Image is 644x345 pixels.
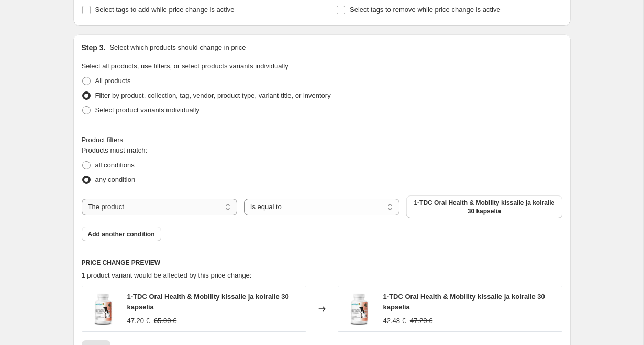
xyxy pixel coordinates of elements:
[127,293,289,311] span: 1-TDC Oral Health & Mobility kissalle ja koiralle 30 kapselia
[383,293,545,311] span: 1-TDC Oral Health & Mobility kissalle ja koiralle 30 kapselia
[413,199,556,215] span: 1-TDC Oral Health & Mobility kissalle ja koiralle 30 kapselia
[95,91,331,99] span: Filter by product, collection, tag, vendor, product type, variant title, or inventory
[82,146,148,154] span: Products must match:
[82,42,106,53] h2: Step 3.
[82,271,252,279] span: 1 product variant would be affected by this price change:
[82,259,562,267] h6: PRICE CHANGE PREVIEW
[406,195,562,218] button: 1-TDC Oral Health & Mobility kissalle ja koiralle 30 kapselia
[343,293,375,325] img: 1-tdc-30kaps_80x.jpg
[82,62,288,70] span: Select all products, use filters, or select products variants individually
[82,135,562,145] div: Product filters
[95,106,199,114] span: Select product variants individually
[383,316,406,326] div: 42.48 €
[95,161,135,169] span: all conditions
[109,42,246,53] p: Select which products should change in price
[95,6,235,14] span: Select tags to add while price change is active
[82,227,161,241] button: Add another condition
[154,316,176,326] strike: 65.00 €
[87,293,119,325] img: 1-tdc-30kaps_80x.jpg
[95,77,131,85] span: All products
[350,6,501,14] span: Select tags to remove while price change is active
[88,230,155,238] span: Add another condition
[410,316,432,326] strike: 47.20 €
[127,316,150,326] div: 47.20 €
[95,176,136,183] span: any condition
